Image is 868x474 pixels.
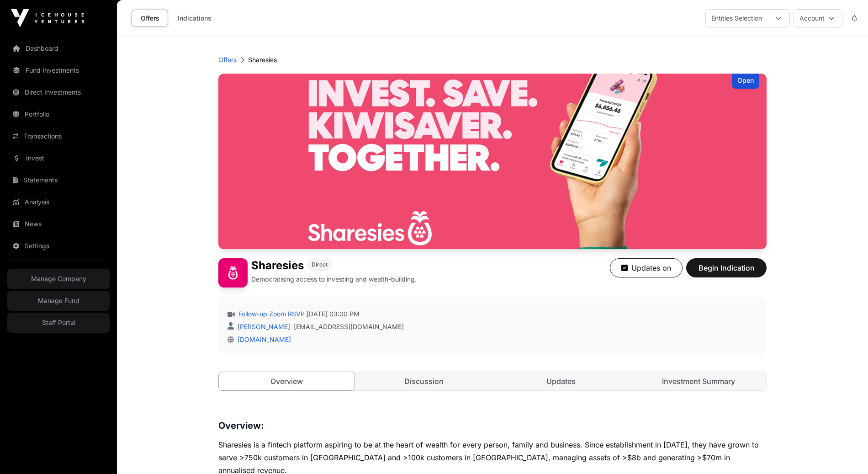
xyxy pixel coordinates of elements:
[248,55,277,64] p: Sharesies
[218,418,767,433] h3: Overview:
[493,372,629,390] a: Updates
[251,258,304,273] h1: Sharesies
[172,10,217,27] a: Indications
[7,269,110,289] a: Manage Company
[631,372,767,390] a: Investment Summary
[218,372,355,391] a: Overview
[732,74,759,89] div: Open
[7,313,110,333] a: Staff Portal
[7,38,110,59] a: Dashboard
[237,309,305,319] a: Follow-up Zoom RSVP
[11,9,84,27] img: Icehouse Ventures Logo
[7,82,110,102] a: Direct Investments
[218,55,237,64] a: Offers
[686,258,767,277] button: Begin Indication
[7,291,110,311] a: Manage Fund
[307,309,360,319] span: [DATE] 03:00 PM
[219,372,766,390] nav: Tabs
[7,60,110,80] a: Fund Investments
[706,10,767,27] div: Entities Selection
[794,9,842,27] button: Account
[294,322,404,331] a: [EMAIL_ADDRESS][DOMAIN_NAME]
[7,214,110,234] a: News
[7,170,110,190] a: Statements
[236,323,290,330] a: [PERSON_NAME]
[7,126,110,146] a: Transactions
[234,336,291,343] a: [DOMAIN_NAME]
[218,74,767,249] img: Sharesies
[218,258,248,288] img: Sharesies
[610,258,683,277] button: Updates on
[7,148,110,168] a: Invest
[251,275,417,284] p: Democratising access to investing and wealth-building.
[7,192,110,212] a: Analysis
[7,236,110,256] a: Settings
[698,262,755,273] span: Begin Indication
[7,104,110,124] a: Portfolio
[312,261,328,268] span: Direct
[356,372,492,390] a: Discussion
[686,267,767,277] a: Begin Indication
[132,10,168,27] a: Offers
